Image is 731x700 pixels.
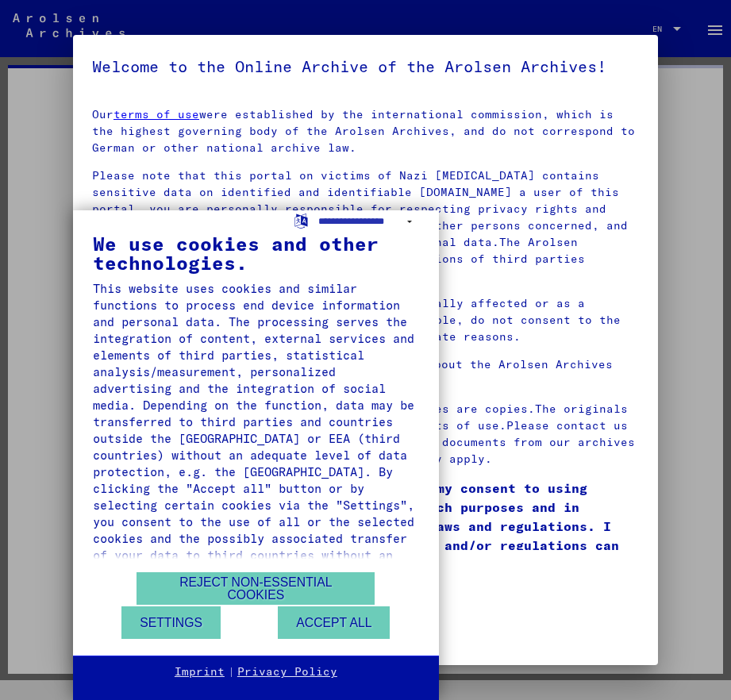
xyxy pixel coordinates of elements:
[237,664,337,680] a: Privacy Policy
[278,606,390,639] button: Accept all
[93,234,419,272] div: We use cookies and other technologies.
[175,664,225,680] a: Imprint
[121,606,221,639] button: Settings
[93,280,419,580] div: This website uses cookies and similar functions to process end device information and personal da...
[137,572,375,605] button: Reject non-essential cookies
